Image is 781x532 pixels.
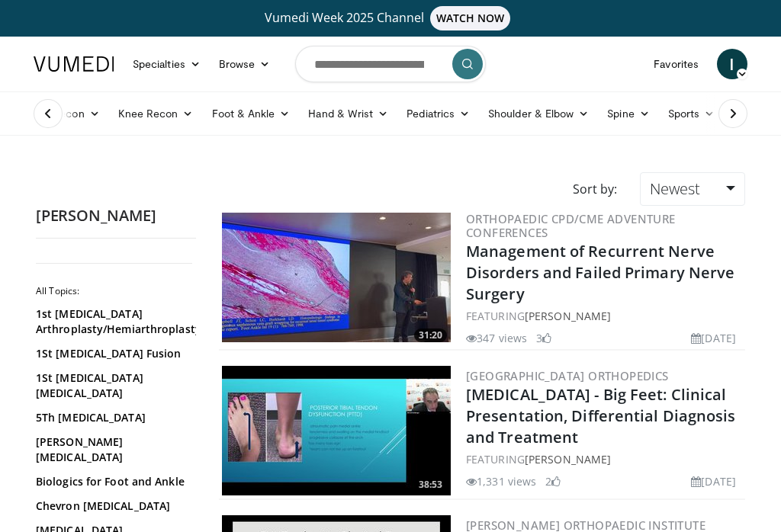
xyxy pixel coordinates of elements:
[466,308,742,324] div: FEATURING
[691,473,736,489] li: [DATE]
[36,206,196,226] h2: [PERSON_NAME]
[414,328,447,342] span: 31:20
[414,478,447,492] span: 38:53
[109,98,203,129] a: Knee Recon
[525,309,611,323] a: [PERSON_NAME]
[717,49,747,79] a: I
[644,49,708,79] a: Favorites
[222,366,451,495] a: 38:53
[24,6,757,30] a: Vumedi Week 2025 ChannelWATCH NOW
[36,474,188,489] a: Biologics for Foot and Ankle
[561,172,628,206] div: Sort by:
[210,49,280,79] a: Browse
[299,98,397,129] a: Hand & Wrist
[536,330,551,346] li: 3
[466,211,676,240] a: Orthopaedic CPD/CME Adventure Conferences
[525,452,611,466] a: [PERSON_NAME]
[479,98,598,129] a: Shoulder & Elbow
[36,285,192,297] h2: All Topics:
[691,330,736,346] li: [DATE]
[430,6,511,30] span: WATCH NOW
[124,49,210,79] a: Specialties
[295,46,486,82] input: Search topics, interventions
[545,473,561,489] li: 2
[222,213,451,342] img: e46503e4-0490-48ef-abce-20eca597a143.300x170_q85_crop-smart_upscale.jpg
[466,451,742,467] div: FEATURING
[36,410,188,425] a: 5Th [MEDICAL_DATA]
[659,98,725,129] a: Sports
[466,473,536,489] li: 1,331 views
[36,346,188,361] a: 1St [MEDICAL_DATA] Fusion
[36,498,188,514] a: Chevron [MEDICAL_DATA]
[203,98,300,129] a: Foot & Ankle
[36,306,188,337] a: 1st [MEDICAL_DATA] Arthroplasty/Hemiarthroplasty
[34,56,114,72] img: VuMedi Logo
[36,370,188,401] a: 1St [MEDICAL_DATA] [MEDICAL_DATA]
[640,172,745,206] a: Newest
[650,178,700,199] span: Newest
[466,241,734,304] a: Management of Recurrent Nerve Disorders and Failed Primary Nerve Surgery
[466,330,527,346] li: 347 views
[222,366,451,495] img: 5d2a4fee-4c89-4e38-b8cd-31e05b7757eb.300x170_q85_crop-smart_upscale.jpg
[397,98,479,129] a: Pediatrics
[466,384,736,447] a: [MEDICAL_DATA] - Big Feet: Clinical Presentation, Differential Diagnosis and Treatment
[466,368,669,383] a: [GEOGRAPHIC_DATA] Orthopedics
[598,98,658,129] a: Spine
[36,434,188,465] a: [PERSON_NAME][MEDICAL_DATA]
[222,213,451,342] a: 31:20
